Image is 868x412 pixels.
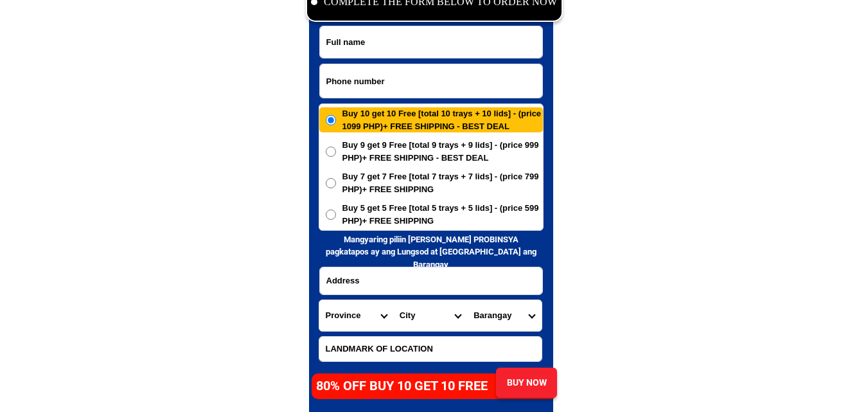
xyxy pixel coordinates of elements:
h4: 80% OFF BUY 10 GET 10 FREE [316,376,501,395]
input: Input phone_number [320,64,542,98]
select: Select district [393,300,467,331]
span: Buy 9 get 9 Free [total 9 trays + 9 lids] - (price 999 PHP)+ FREE SHIPPING - BEST DEAL [342,139,543,164]
div: BUY NOW [495,376,556,390]
input: Buy 9 get 9 Free [total 9 trays + 9 lids] - (price 999 PHP)+ FREE SHIPPING - BEST DEAL [326,147,336,157]
input: Input address [320,267,542,294]
span: Buy 5 get 5 Free [total 5 trays + 5 lids] - (price 599 PHP)+ FREE SHIPPING [342,202,543,227]
select: Select commune [467,300,541,331]
select: Select province [319,300,393,331]
input: Buy 10 get 10 Free [total 10 trays + 10 lids] - (price 1099 PHP)+ FREE SHIPPING - BEST DEAL [326,115,336,125]
input: Buy 7 get 7 Free [total 7 trays + 7 lids] - (price 799 PHP)+ FREE SHIPPING [326,178,336,188]
span: Buy 7 get 7 Free [total 7 trays + 7 lids] - (price 799 PHP)+ FREE SHIPPING [342,170,543,195]
input: Input full_name [320,26,542,58]
span: Buy 10 get 10 Free [total 10 trays + 10 lids] - (price 1099 PHP)+ FREE SHIPPING - BEST DEAL [342,107,543,132]
input: Buy 5 get 5 Free [total 5 trays + 5 lids] - (price 599 PHP)+ FREE SHIPPING [326,210,336,220]
input: Input LANDMARKOFLOCATION [319,337,542,361]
